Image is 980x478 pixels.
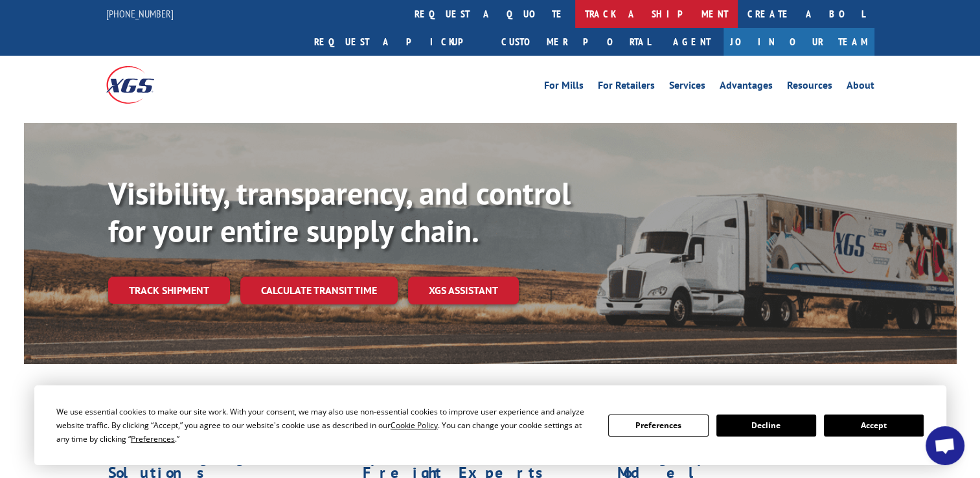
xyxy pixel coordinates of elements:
[108,277,230,304] a: Track shipment
[391,420,438,431] span: Cookie Policy
[720,80,773,95] a: Advantages
[824,415,924,437] button: Accept
[926,426,964,465] div: Open chat
[544,80,584,95] a: For Mills
[724,28,874,56] a: Join Our Team
[847,80,874,95] a: About
[240,277,398,304] a: Calculate transit time
[669,80,705,95] a: Services
[106,7,174,20] a: [PHONE_NUMBER]
[56,405,593,446] div: We use essential cookies to make our site work. With your consent, we may also use non-essential ...
[108,173,571,251] b: Visibility, transparency, and control for your entire supply chain.
[304,28,492,56] a: Request a pickup
[787,80,832,95] a: Resources
[660,28,724,56] a: Agent
[598,80,655,95] a: For Retailers
[131,433,175,444] span: Preferences
[716,415,816,437] button: Decline
[408,277,519,304] a: XGS ASSISTANT
[34,385,946,465] div: Cookie Consent Prompt
[492,28,660,56] a: Customer Portal
[608,415,708,437] button: Preferences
